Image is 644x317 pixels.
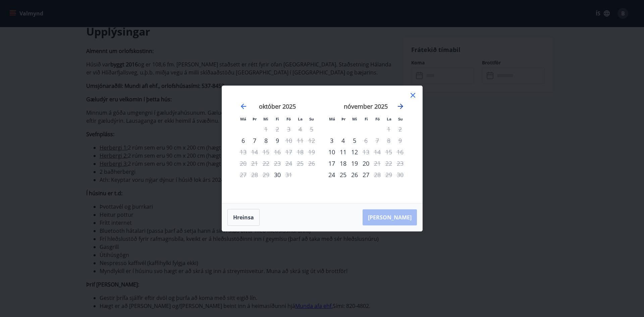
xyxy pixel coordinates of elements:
[237,169,249,180] td: Not available. mánudagur, 27. október 2025
[394,135,406,146] td: Not available. sunnudagur, 9. nóvember 2025
[344,102,388,110] strong: nóvember 2025
[272,135,283,146] td: Choose fimmtudagur, 9. október 2025 as your check-in date. It’s available.
[283,169,294,180] div: Aðeins útritun í boði
[294,123,306,135] td: Not available. laugardagur, 4. október 2025
[272,123,283,135] td: Not available. fimmtudagur, 2. október 2025
[349,158,360,169] td: Choose miðvikudagur, 19. nóvember 2025 as your check-in date. It’s available.
[349,146,360,158] td: Choose miðvikudagur, 12. nóvember 2025 as your check-in date. It’s available.
[383,123,394,135] td: Not available. laugardagur, 1. nóvember 2025
[337,169,349,180] div: 25
[387,116,391,121] small: La
[260,135,272,146] td: Choose miðvikudagur, 8. október 2025 as your check-in date. It’s available.
[365,116,368,121] small: Fi
[337,146,349,158] div: 11
[360,146,372,158] div: Aðeins útritun í boði
[260,169,272,180] td: Not available. miðvikudagur, 29. október 2025
[283,146,294,158] td: Not available. föstudagur, 17. október 2025
[349,169,360,180] div: 26
[360,135,372,146] td: Not available. fimmtudagur, 6. nóvember 2025
[394,158,406,169] td: Not available. sunnudagur, 23. nóvember 2025
[260,158,272,169] td: Not available. miðvikudagur, 22. október 2025
[349,146,360,158] div: 12
[341,116,345,121] small: Þr
[337,158,349,169] td: Choose þriðjudagur, 18. nóvember 2025 as your check-in date. It’s available.
[352,116,357,121] small: Mi
[306,158,317,169] td: Not available. sunnudagur, 26. október 2025
[349,135,360,146] td: Choose miðvikudagur, 5. nóvember 2025 as your check-in date. It’s available.
[237,146,249,158] td: Not available. mánudagur, 13. október 2025
[272,169,283,180] td: Choose fimmtudagur, 30. október 2025 as your check-in date. It’s available.
[249,146,260,158] td: Not available. þriðjudagur, 14. október 2025
[396,102,405,110] div: Move forward to switch to the next month.
[294,135,306,146] td: Not available. laugardagur, 11. október 2025
[383,169,394,180] td: Not available. laugardagur, 29. nóvember 2025
[360,158,372,169] div: 20
[306,146,317,158] td: Not available. sunnudagur, 19. október 2025
[383,146,394,158] td: Not available. laugardagur, 15. nóvember 2025
[272,158,283,169] td: Not available. fimmtudagur, 23. október 2025
[326,135,337,146] td: Choose mánudagur, 3. nóvember 2025 as your check-in date. It’s available.
[337,135,349,146] td: Choose þriðjudagur, 4. nóvember 2025 as your check-in date. It’s available.
[349,135,360,146] div: 5
[276,116,279,121] small: Fi
[309,116,314,121] small: Su
[372,135,383,146] td: Not available. föstudagur, 7. nóvember 2025
[337,135,349,146] div: 4
[360,146,372,158] td: Not available. fimmtudagur, 13. nóvember 2025
[237,135,249,146] td: Choose mánudagur, 6. október 2025 as your check-in date. It’s available.
[239,102,248,110] div: Move backward to switch to the previous month.
[349,158,360,169] div: 19
[394,169,406,180] td: Not available. sunnudagur, 30. nóvember 2025
[326,135,337,146] div: Aðeins innritun í boði
[360,135,372,146] div: Aðeins útritun í boði
[230,94,414,195] div: Calendar
[326,146,337,158] div: Aðeins innritun í boði
[349,169,360,180] td: Choose miðvikudagur, 26. nóvember 2025 as your check-in date. It’s available.
[372,169,383,180] div: Aðeins útritun í boði
[240,116,246,121] small: Má
[260,146,272,158] td: Not available. miðvikudagur, 15. október 2025
[286,116,291,121] small: Fö
[272,135,283,146] div: 9
[326,158,337,169] div: Aðeins innritun í boði
[360,169,372,180] div: 27
[249,135,260,146] div: 7
[294,158,306,169] td: Not available. laugardagur, 25. október 2025
[283,158,294,169] td: Not available. föstudagur, 24. október 2025
[398,116,403,121] small: Su
[326,169,337,180] div: Aðeins innritun í boði
[372,146,383,158] td: Not available. föstudagur, 14. nóvember 2025
[326,169,337,180] td: Choose mánudagur, 24. nóvember 2025 as your check-in date. It’s available.
[298,116,303,121] small: La
[283,135,294,146] div: Aðeins útritun í boði
[253,116,257,121] small: Þr
[326,146,337,158] td: Choose mánudagur, 10. nóvember 2025 as your check-in date. It’s available.
[306,123,317,135] td: Not available. sunnudagur, 5. október 2025
[372,169,383,180] td: Not available. föstudagur, 28. nóvember 2025
[383,135,394,146] td: Not available. laugardagur, 8. nóvember 2025
[249,135,260,146] td: Choose þriðjudagur, 7. október 2025 as your check-in date. It’s available.
[283,169,294,180] td: Not available. föstudagur, 31. október 2025
[394,123,406,135] td: Not available. sunnudagur, 2. nóvember 2025
[249,169,260,180] td: Not available. þriðjudagur, 28. október 2025
[337,146,349,158] td: Choose þriðjudagur, 11. nóvember 2025 as your check-in date. It’s available.
[383,158,394,169] td: Not available. laugardagur, 22. nóvember 2025
[360,169,372,180] td: Choose fimmtudagur, 27. nóvember 2025 as your check-in date. It’s available.
[249,158,260,169] td: Not available. þriðjudagur, 21. október 2025
[375,116,380,121] small: Fö
[272,146,283,158] td: Not available. fimmtudagur, 16. október 2025
[259,102,296,110] strong: október 2025
[372,158,383,169] td: Not available. föstudagur, 21. nóvember 2025
[337,169,349,180] td: Choose þriðjudagur, 25. nóvember 2025 as your check-in date. It’s available.
[337,158,349,169] div: 18
[260,123,272,135] td: Not available. miðvikudagur, 1. október 2025
[283,135,294,146] td: Not available. föstudagur, 10. október 2025
[294,146,306,158] td: Not available. laugardagur, 18. október 2025
[237,158,249,169] td: Not available. mánudagur, 20. október 2025
[272,169,283,180] div: Aðeins innritun í boði
[329,116,335,121] small: Má
[372,158,383,169] div: Aðeins útritun í boði
[227,209,260,226] button: Hreinsa
[306,135,317,146] td: Not available. sunnudagur, 12. október 2025
[360,158,372,169] td: Choose fimmtudagur, 20. nóvember 2025 as your check-in date. It’s available.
